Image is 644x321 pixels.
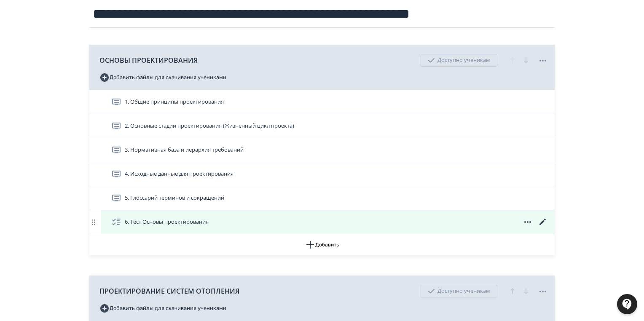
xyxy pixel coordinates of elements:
div: 3. Нормативная база и иерархия требований [89,138,555,162]
span: ОСНОВЫ ПРОЕКТИРОВАНИЯ [99,55,198,65]
span: 5. Глоссарий терминов и сокращений [125,194,224,202]
span: 1. Общие принципы проектирования [125,98,224,106]
div: 5. Глоссарий терминов и сокращений [89,186,555,210]
span: 3. Нормативная база и иерархия требований [125,146,244,154]
button: Добавить файлы для скачивания учениками [99,302,226,315]
div: 6. Тест Основы проектирования [89,210,555,234]
span: 6. Тест Основы проектирования [125,218,209,226]
div: 4. Исходные данные для проектирования [89,162,555,186]
div: 2. Основные стадии проектирования (Жизненный цикл проекта) [89,114,555,138]
span: 4. Исходные данные для проектирования [125,170,233,178]
span: ПРОЕКТИРОВАНИЕ СИСТЕМ ОТОПЛЕНИЯ [99,286,239,296]
div: Доступно ученикам [421,54,497,67]
div: 1. Общие принципы проектирования [89,90,555,114]
button: Добавить файлы для скачивания учениками [99,71,226,84]
button: Добавить [89,234,555,255]
div: Доступно ученикам [421,285,497,297]
span: 2. Основные стадии проектирования (Жизненный цикл проекта) [125,122,294,130]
